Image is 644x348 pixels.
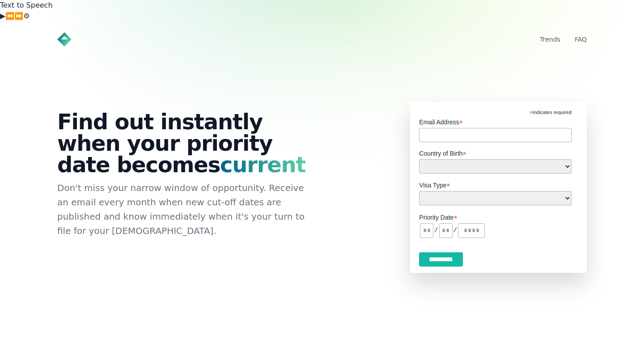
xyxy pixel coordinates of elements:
[419,179,571,190] label: Visa Type
[540,36,560,43] a: Trends
[575,36,587,43] a: FAQ
[419,147,571,158] label: Country of Birth
[220,152,305,177] span: current
[453,227,457,234] pre: /
[434,227,438,234] pre: /
[57,111,315,175] h1: Find out instantly when your priority date becomes
[14,11,23,21] button: Forward
[23,11,30,21] button: Settings
[419,116,571,127] label: Email Address
[5,11,14,21] button: Previous
[57,181,315,238] p: Don't miss your narrow window of opportunity. Receive an email every month when new cut-off dates...
[419,102,571,116] div: indicates required
[419,211,578,222] label: Priority Date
